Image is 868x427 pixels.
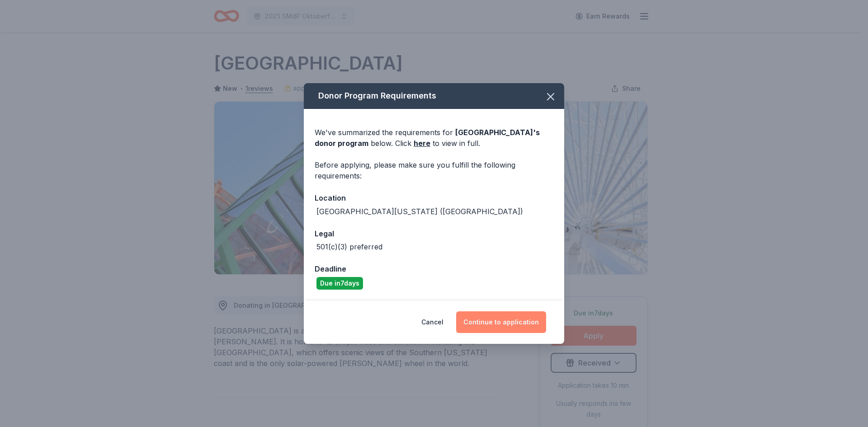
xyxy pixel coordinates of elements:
[316,206,523,217] div: [GEOGRAPHIC_DATA][US_STATE] ([GEOGRAPHIC_DATA])
[315,160,553,181] div: Before applying, please make sure you fulfill the following requirements:
[456,311,546,333] button: Continue to application
[315,127,553,149] div: We've summarized the requirements for below. Click to view in full.
[315,192,553,204] div: Location
[316,241,382,252] div: 501(c)(3) preferred
[315,263,553,275] div: Deadline
[414,138,430,149] a: here
[316,277,363,290] div: Due in 7 days
[304,83,564,109] div: Donor Program Requirements
[315,228,553,239] div: Legal
[421,311,443,333] button: Cancel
